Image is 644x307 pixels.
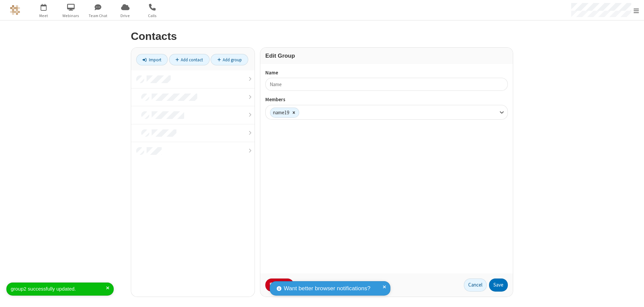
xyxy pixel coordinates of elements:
label: Name [265,69,508,77]
button: Delete [265,279,294,292]
img: QA Selenium DO NOT DELETE OR CHANGE [10,5,20,15]
span: Drive [113,13,138,19]
span: Team Chat [86,13,111,19]
div: name19 [270,108,289,118]
span: Meet [31,13,56,19]
iframe: Chat [627,290,639,302]
div: group2 successfully updated. [11,285,106,293]
span: Webinars [58,13,84,19]
a: Add group [211,54,248,65]
span: Calls [140,13,165,19]
a: Cancel [464,279,487,292]
input: Name [265,78,508,91]
h2: Contacts [131,30,513,42]
a: Add contact [169,54,210,65]
label: Members [265,96,508,104]
button: Save [489,279,508,292]
span: Want better browser notifications? [284,284,370,293]
h3: Edit Group [265,53,508,59]
a: Import [136,54,168,65]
